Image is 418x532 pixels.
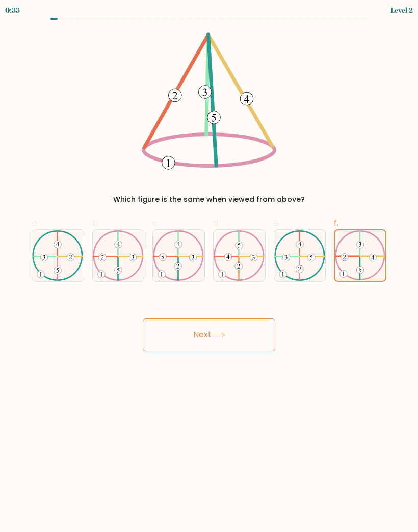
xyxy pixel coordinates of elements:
[274,217,280,229] span: e.
[32,217,38,229] span: a.
[38,194,380,205] div: Which figure is the same when viewed from above?
[143,318,275,351] button: Next
[152,217,159,229] span: c.
[334,217,338,229] span: f.
[5,5,20,15] div: 0:33
[390,5,413,15] div: Level 2
[213,217,220,229] span: d.
[92,217,99,229] span: b.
